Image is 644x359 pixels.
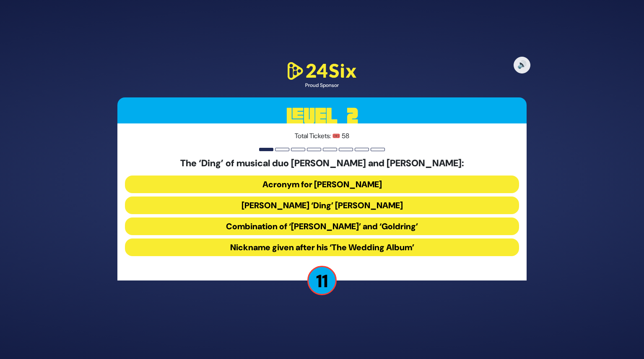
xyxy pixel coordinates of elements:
[514,57,530,73] button: 🔊
[125,176,519,193] button: Acronym for [PERSON_NAME]
[125,238,519,256] button: Nickname given after his ‘The Wedding Album’
[284,60,360,82] img: 24Six
[117,97,527,135] h3: Level 2
[284,81,360,89] div: Proud Sponsor
[125,197,519,214] button: [PERSON_NAME] ‘Ding’ [PERSON_NAME]
[125,217,519,235] button: Combination of ‘[PERSON_NAME]’ and ‘Goldring’
[307,266,337,295] p: 11
[125,131,519,141] p: Total Tickets: 🎟️ 58
[125,158,519,169] h5: The ‘Ding’ of musical duo [PERSON_NAME] and [PERSON_NAME]:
